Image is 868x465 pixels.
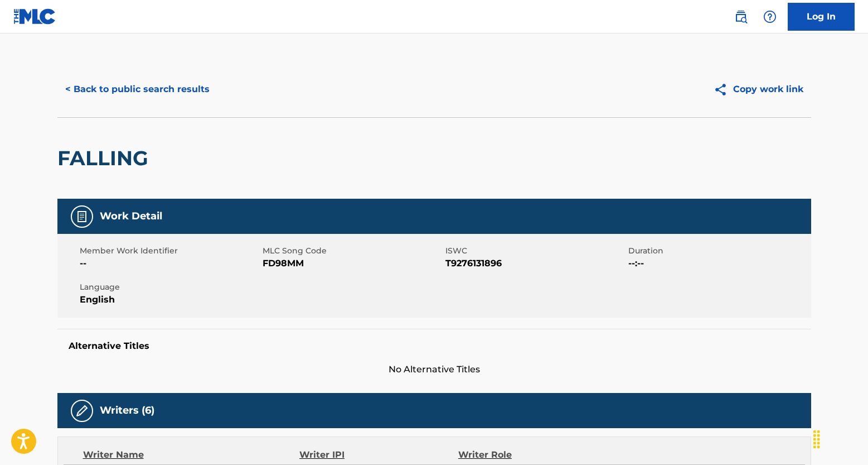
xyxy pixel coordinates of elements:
[458,448,603,462] div: Writer Role
[763,10,777,23] img: help
[808,423,826,456] div: Drag
[706,75,811,103] button: Copy work link
[75,210,89,223] img: Work Detail
[80,245,260,257] span: Member Work Identifier
[812,411,868,465] iframe: Chat Widget
[445,257,625,270] span: T9276131896
[628,245,808,257] span: Duration
[13,8,56,25] img: MLC Logo
[57,363,811,376] span: No Alternative Titles
[788,3,855,31] a: Log In
[628,257,808,270] span: --:--
[445,245,625,257] span: ISWC
[83,448,300,462] div: Writer Name
[80,293,260,306] span: English
[75,404,89,418] img: Writers
[57,146,154,171] h2: FALLING
[263,257,443,270] span: FD98MM
[80,281,260,293] span: Language
[263,245,443,257] span: MLC Song Code
[759,6,781,28] div: Help
[100,210,162,223] h5: Work Detail
[299,448,458,462] div: Writer IPI
[734,10,748,23] img: search
[730,6,752,28] a: Public Search
[69,341,800,352] h5: Alternative Titles
[714,83,733,97] img: Copy work link
[100,404,154,417] h5: Writers (6)
[57,75,217,103] button: < Back to public search results
[80,257,260,270] span: --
